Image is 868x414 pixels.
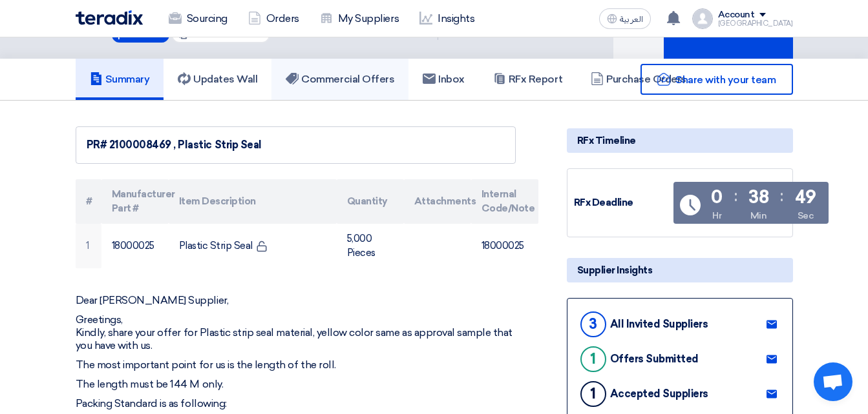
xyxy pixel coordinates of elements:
[610,318,708,330] div: All Invited Suppliers
[620,15,643,24] span: العربية
[76,359,516,371] p: The most important point for us is the length of the roll.
[164,59,271,100] a: Updates Wall
[271,59,408,100] a: Commercial Offers
[718,10,755,21] div: Account
[711,188,723,206] div: 0
[169,224,337,268] td: Plastic Strip Seal
[610,353,699,365] div: Offers Submitted
[101,224,169,268] td: 18000025
[567,128,793,153] div: RFx Timeline
[577,59,701,100] a: Purchase Orders
[567,258,793,282] div: Supplier Insights
[795,188,816,206] div: 49
[580,381,606,407] div: 1
[409,5,485,33] a: Insights
[238,5,310,33] a: Orders
[87,137,505,153] div: PR# 2100008469 , Plastic Strip Seal
[750,209,767,222] div: Min
[580,346,606,372] div: 1
[76,224,101,268] td: 1
[599,8,651,29] button: العربية
[76,59,164,100] a: Summary
[337,224,404,268] td: 5,000 Pieces
[574,195,671,210] div: RFx Deadline
[692,8,713,29] img: profile_test.png
[76,10,143,25] img: Teradix logo
[780,184,783,208] div: :
[404,179,471,224] th: Attachments
[471,224,538,268] td: 18000025
[610,388,708,400] div: Accepted Suppliers
[675,74,776,86] span: Share with your team
[479,59,577,100] a: RFx Report
[408,59,479,100] a: Inbox
[471,179,538,224] th: Internal Code/Note
[178,73,257,86] h5: Updates Wall
[423,73,465,86] h5: Inbox
[493,73,562,86] h5: RFx Report
[190,30,204,39] span: RFx
[206,30,264,39] span: #2100008469
[748,188,768,206] div: 38
[712,209,721,222] div: Hr
[76,294,516,307] p: Dear [PERSON_NAME] Supplier,
[76,179,101,224] th: #
[718,20,793,27] div: [GEOGRAPHIC_DATA]
[734,184,737,208] div: :
[158,5,238,33] a: Sourcing
[580,311,606,337] div: 3
[337,179,404,224] th: Quantity
[310,5,409,33] a: My Suppliers
[101,179,169,224] th: Manufacturer Part #
[76,378,516,391] p: The length must be 144 M only.
[76,313,516,352] p: Greetings, Kindly, share your offer for Plastic strip seal material, yellow color same as approva...
[90,73,150,86] h5: Summary
[169,179,337,224] th: Item Description
[814,362,852,401] div: Open chat
[286,73,394,86] h5: Commercial Offers
[798,209,814,222] div: Sec
[76,397,516,410] p: Packing Standard is as following:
